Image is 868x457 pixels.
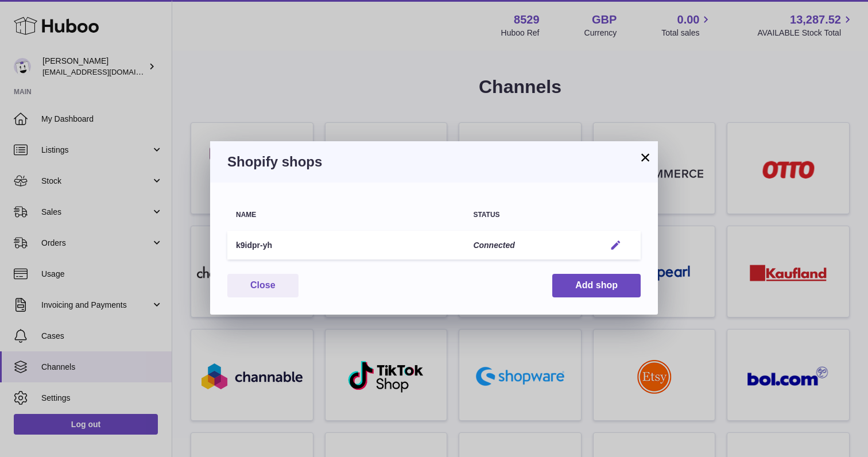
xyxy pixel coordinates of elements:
[236,211,456,219] div: Name
[638,150,652,164] button: ×
[227,231,464,260] td: k9idpr-yh
[227,153,641,171] h3: Shopify shops
[227,274,299,297] button: Close
[552,274,641,297] button: Add shop
[464,231,596,260] td: Connected
[473,211,588,219] div: Status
